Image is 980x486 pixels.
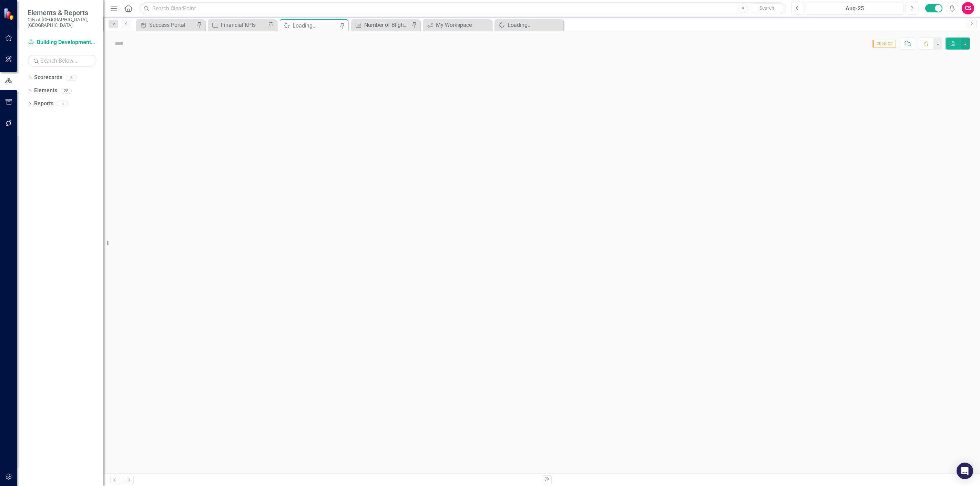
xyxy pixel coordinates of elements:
[34,87,57,95] a: Elements
[149,21,195,29] div: Success Portal
[34,74,62,82] a: Scorecards
[210,21,266,29] a: Financial KPIs
[808,4,901,13] div: Aug-25
[806,2,904,14] button: Aug-25
[293,21,338,30] div: Loading...
[436,21,490,29] div: My Workspace
[425,21,490,29] a: My Workspace
[962,2,974,14] button: CS
[3,7,16,20] img: ClearPoint Strategy
[28,55,96,67] input: Search Below...
[57,101,68,107] div: 5
[138,21,195,29] a: Success Portal
[508,21,562,29] div: Loading...
[750,3,784,13] button: Search
[759,5,774,11] span: Search
[364,21,410,29] div: Number of Blighted, DB, and Zoning Service Requests Resolved - 6003, 6005, 6006, 6007
[957,463,973,479] div: Open Intercom Messenger
[872,40,896,47] span: 2025-Q2
[28,39,96,46] a: Building Development Services
[61,88,72,94] div: 28
[34,100,53,108] a: Reports
[221,21,266,29] div: Financial KPIs
[140,2,786,14] input: Search ClearPoint...
[496,21,562,29] a: Loading...
[66,75,77,81] div: 8
[28,17,96,28] small: City of [GEOGRAPHIC_DATA], [GEOGRAPHIC_DATA]
[28,9,96,17] span: Elements & Reports
[114,38,125,49] img: Not Defined
[353,21,410,29] a: Number of Blighted, DB, and Zoning Service Requests Resolved - 6003, 6005, 6006, 6007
